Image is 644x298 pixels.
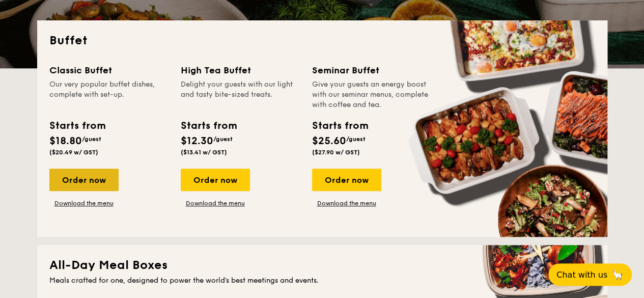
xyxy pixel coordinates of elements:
span: /guest [213,136,233,143]
div: Seminar Buffet [312,63,431,77]
h2: All-Day Meal Boxes [49,257,595,274]
div: Classic Buffet [49,63,169,77]
button: Chat with us🦙 [548,263,632,286]
div: Order now [312,169,381,191]
div: Order now [181,169,250,191]
div: Delight your guests with our light and tasty bite-sized treats. [181,79,300,110]
a: Download the menu [49,199,119,207]
h2: Buffet [49,33,595,49]
span: ($27.90 w/ GST) [312,149,360,156]
div: Starts from [312,118,368,133]
span: ($13.41 w/ GST) [181,149,227,156]
div: Starts from [181,118,236,133]
span: $18.80 [49,135,82,147]
div: Our very popular buffet dishes, complete with set-up. [49,79,169,110]
div: Meals crafted for one, designed to power the world's best meetings and events. [49,276,595,286]
a: Download the menu [181,199,250,207]
span: /guest [346,136,366,143]
span: ($20.49 w/ GST) [49,149,98,156]
span: /guest [82,136,101,143]
div: Starts from [49,118,105,133]
div: High Tea Buffet [181,63,300,77]
div: Give your guests an energy boost with our seminar menus, complete with coffee and tea. [312,79,431,110]
span: $12.30 [181,135,213,147]
div: Order now [49,169,119,191]
span: Chat with us [556,270,607,280]
span: $25.60 [312,135,346,147]
a: Download the menu [312,199,381,207]
span: 🦙 [611,269,624,281]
